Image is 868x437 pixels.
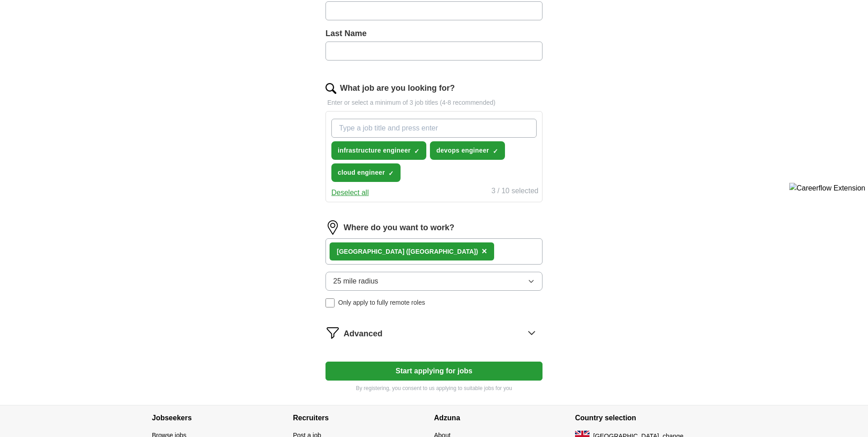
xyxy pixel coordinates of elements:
p: By registering, you consent to us applying to suitable jobs for you [325,384,542,392]
label: Where do you want to work? [344,222,454,234]
span: × [481,246,487,256]
button: devops engineer✓ [430,141,505,160]
span: infrastructure engineer [338,146,410,155]
span: ✓ [388,170,394,177]
button: cloud engineer✓ [331,163,401,182]
button: infrastructure engineer✓ [331,141,426,160]
img: search.png [325,83,336,94]
input: Type a job title and press enter [331,119,537,138]
div: 3 / 10 selected [491,186,538,198]
label: What job are you looking for? [340,82,455,94]
h4: Country selection [575,405,716,431]
button: × [481,245,487,258]
img: filter [325,325,340,340]
span: devops engineer [436,146,489,155]
span: Only apply to fully remote roles [338,298,425,307]
span: Advanced [344,328,382,340]
label: Last Name [325,28,542,40]
input: Only apply to fully remote roles [325,298,335,307]
strong: [GEOGRAPHIC_DATA] [337,248,405,255]
img: location.png [325,220,340,235]
span: ([GEOGRAPHIC_DATA]) [406,248,478,255]
span: ✓ [493,148,498,155]
button: Deselect all [331,187,369,198]
p: Enter or select a minimum of 3 job titles (4-8 recommended) [325,98,542,107]
span: 25 mile radius [333,276,378,287]
span: ✓ [414,148,420,155]
span: cloud engineer [338,168,385,177]
button: Start applying for jobs [325,362,542,381]
button: 25 mile radius [325,272,542,291]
